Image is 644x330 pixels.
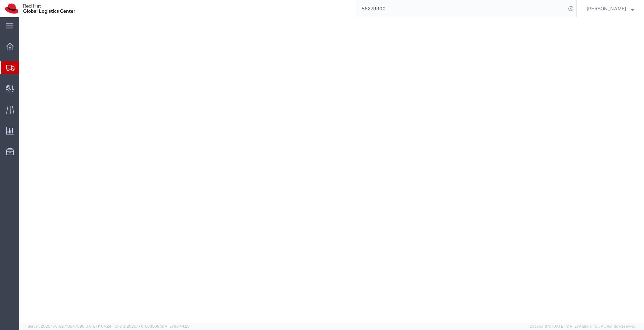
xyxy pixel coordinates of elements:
[19,17,644,323] iframe: FS Legacy Container
[5,3,75,14] img: logo
[356,0,566,17] input: Search for shipment number, reference number
[28,324,111,328] span: Server: 2025.17.0-327f6347098
[529,323,636,329] span: Copyright © [DATE]-[DATE] Agistix Inc., All Rights Reserved
[587,5,626,12] span: Pallav Sen Gupta
[115,324,190,328] span: Client: 2025.17.0-5dd568f
[586,4,634,13] button: [PERSON_NAME]
[161,324,190,328] span: [DATE] 08:44:20
[85,324,111,328] span: [DATE] 11:04:24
